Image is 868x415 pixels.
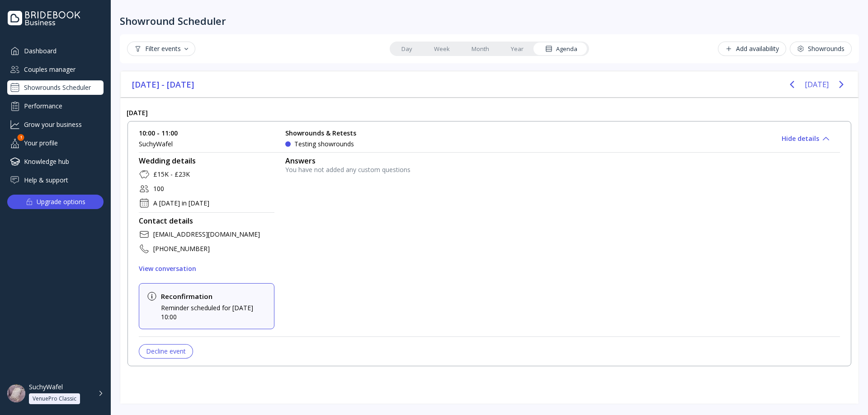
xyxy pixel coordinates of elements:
[146,348,186,355] div: Decline event
[153,199,209,208] div: A [DATE] in [DATE]
[285,129,356,138] div: Showrounds & Retests
[153,170,190,179] div: £15K - £23K
[500,42,534,55] a: Year
[7,195,104,209] button: Upgrade options
[37,196,85,208] div: Upgrade options
[423,42,461,55] a: Week
[33,395,76,402] div: VenuePro Classic
[153,230,260,239] div: [EMAIL_ADDRESS][DOMAIN_NAME]
[139,265,196,272] div: View conversation
[161,291,267,302] div: Reconfirmation
[139,129,274,138] div: 10:00 - 11:00
[139,140,274,149] div: SuchyWafel
[29,383,63,391] div: SuchyWafel
[782,135,829,142] div: Hide details
[783,75,801,93] button: Previous page
[139,156,274,165] div: Wedding details
[7,43,104,58] a: Dashboard
[7,154,104,169] a: Knowledge hub
[7,62,104,77] a: Couples manager
[7,135,104,150] a: Your profile1
[391,42,423,55] a: Day
[805,76,829,93] button: [DATE]
[790,42,852,56] button: Showrounds
[153,184,164,193] div: 100
[120,14,226,27] div: Showround Scheduler
[134,45,188,52] div: Filter events
[7,173,104,187] a: Help & support
[7,98,104,113] a: Performance
[7,80,104,95] a: Showrounds Scheduler
[832,75,850,93] button: Next page
[139,344,193,359] button: Decline event
[120,105,859,121] div: [DATE]
[294,140,354,149] div: Testing showrounds
[153,244,210,253] div: [PHONE_NUMBER]
[285,165,840,174] div: You have not added any custom questions
[725,45,779,52] div: Add availability
[782,131,829,146] button: Hide details
[718,42,786,56] button: Add availability
[797,45,844,52] div: Showrounds
[7,135,104,150] div: Your profile
[7,117,104,132] a: Grow your business
[823,372,868,415] iframe: Chat Widget
[18,134,24,141] div: 1
[132,78,195,91] span: [DATE] - [DATE]
[545,45,577,53] div: Agenda
[461,42,500,55] a: Month
[285,156,840,165] div: Answers
[7,384,25,402] img: dpr=1,fit=cover,g=face,w=48,h=48
[127,42,195,56] button: Filter events
[139,216,274,225] div: Contact details
[128,78,199,91] button: [DATE] - [DATE]
[161,303,267,322] div: Reminder scheduled for [DATE] 10:00
[139,261,196,276] button: View conversation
